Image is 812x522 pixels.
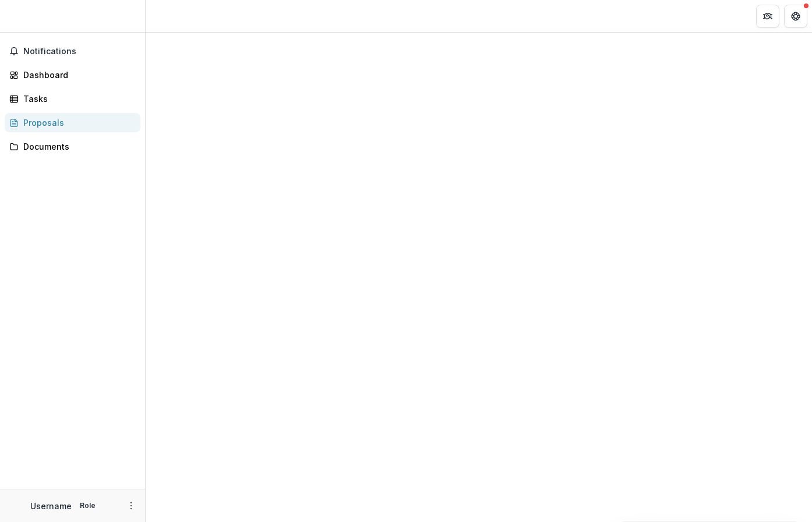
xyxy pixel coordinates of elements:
button: More [124,499,138,513]
button: Partners [756,5,779,28]
a: Dashboard [5,65,140,84]
span: Notifications [23,47,136,57]
div: Tasks [23,93,131,105]
p: Role [76,500,99,511]
button: Notifications [5,42,140,61]
div: Dashboard [23,69,131,81]
div: Documents [23,140,131,153]
a: Proposals [5,113,140,132]
button: Get Help [784,5,807,28]
a: Documents [5,137,140,156]
div: Proposals [23,117,131,129]
p: Username [30,500,72,512]
a: Tasks [5,89,140,108]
